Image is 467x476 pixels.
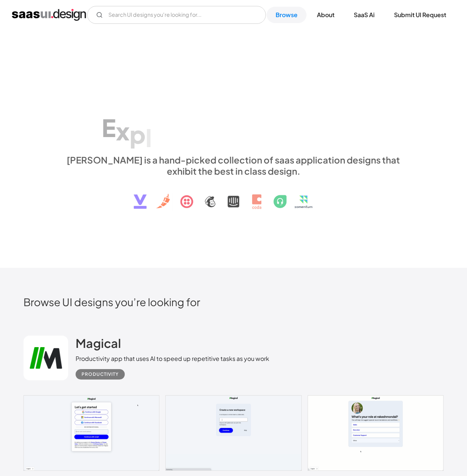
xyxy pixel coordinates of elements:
[345,7,384,23] a: SaaS Ai
[267,7,306,23] a: Browse
[76,336,121,350] h2: Magical
[385,7,455,23] a: Submit UI Request
[62,89,405,147] h1: Explore SaaS UI design patterns & interactions.
[76,354,269,363] div: Productivity app that uses AI to speed up repetitive tasks as you work
[121,177,346,215] img: text, icon, saas logo
[146,123,152,152] div: l
[12,9,86,21] a: home
[116,117,130,145] div: x
[102,114,116,142] div: E
[23,295,444,308] h2: Browse UI designs you’re looking for
[308,7,343,23] a: About
[82,370,119,379] div: Productivity
[87,6,266,24] form: Email Form
[87,6,266,24] input: Search UI designs you're looking for...
[76,336,121,354] a: Magical
[130,120,146,149] div: p
[62,154,405,177] div: [PERSON_NAME] is a hand-picked collection of saas application designs that exhibit the best in cl...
